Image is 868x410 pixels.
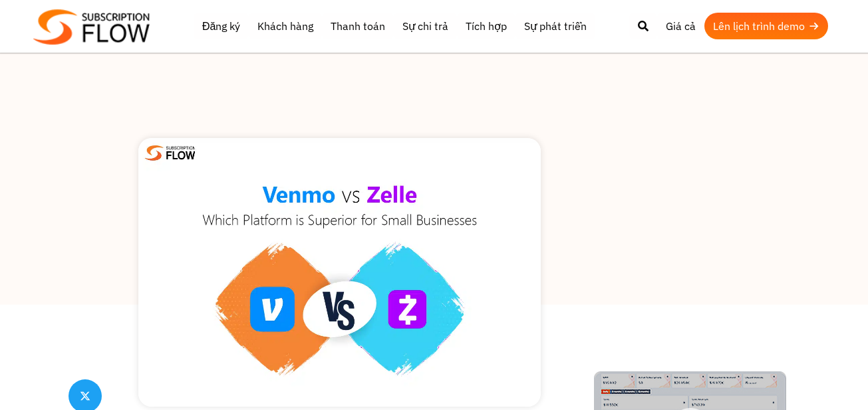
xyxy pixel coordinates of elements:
img: Venmo so với Zelle [138,138,541,407]
img: Luồng đăng ký [33,9,150,45]
font: Tích hợp [466,19,507,33]
a: Lên lịch trình demo [704,13,828,39]
font: Sự chi trả [402,19,448,33]
a: Thanh toán [322,13,394,39]
font: Đăng ký [202,19,240,33]
a: Tích hợp [457,13,515,39]
font: Giá cả [666,19,696,33]
font: Thanh toán [331,19,385,33]
a: Sự chi trả [394,13,457,39]
font: Lên lịch trình demo [713,19,805,33]
a: Khách hàng [249,13,322,39]
font: Sự phát triển [524,19,587,33]
a: Giá cả [657,13,704,39]
a: Đăng ký [194,13,249,39]
a: Sự phát triển [515,13,595,39]
font: Khách hàng [257,19,313,33]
